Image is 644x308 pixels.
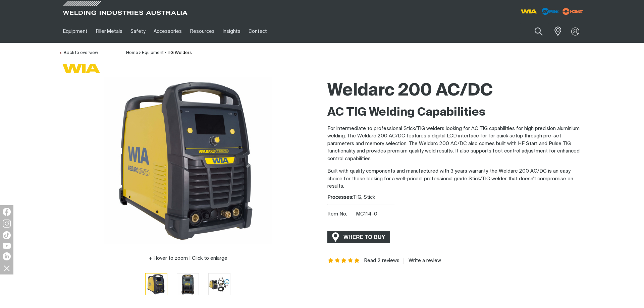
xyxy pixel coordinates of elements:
[245,20,271,43] a: Contact
[327,231,390,243] a: WHERE TO BUY
[145,254,231,262] button: Hover to zoom | Click to enlarge
[142,51,164,55] a: Equipment
[167,51,192,55] a: TIG Welders
[356,211,377,217] span: MC114-0
[560,6,585,16] img: miller
[126,50,192,56] nav: Breadcrumb
[145,273,167,295] button: Go to slide 1
[327,210,355,218] span: Item No.
[327,195,353,200] strong: Processes:
[3,220,11,228] img: Instagram
[219,20,245,43] a: Insights
[177,273,199,295] button: Go to slide 2
[186,20,219,43] a: Resources
[364,258,399,264] a: Read 2 reviews
[1,262,12,274] img: hide socials
[327,105,585,120] h2: AC TIG Welding Capabilities
[177,273,199,295] img: Weldarc 200 AC/DC
[403,258,441,264] a: Write a review
[327,125,585,163] p: For intermediate to professional Stick/TIG welders looking for AC TIG capabilities for high preci...
[327,194,585,201] div: TIG, Stick
[146,273,167,295] img: Weldarc 200 AC/DC
[59,51,98,55] a: Back to overview
[104,77,272,244] img: Weldarc 200 AC/DC
[327,80,585,102] h1: Weldarc 200 AC/DC
[92,20,126,43] a: Filler Metals
[3,252,11,260] img: LinkedIn
[208,273,230,295] button: Go to slide 3
[59,20,453,43] nav: Main
[3,231,11,239] img: TikTok
[3,243,11,249] img: YouTube
[59,20,92,43] a: Equipment
[339,232,389,243] span: WHERE TO BUY
[327,258,360,263] span: Rating: 5
[126,51,138,55] a: Home
[3,208,11,216] img: Facebook
[150,20,186,43] a: Accessories
[519,23,550,39] input: Product name or item number...
[126,20,150,43] a: Safety
[527,23,550,39] button: Search products
[209,273,230,295] img: Weldarc 200 AC/DC
[327,168,585,190] p: Built with quality components and manufactured with 3 years warranty, the Weldarc 200 AC/DC is an...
